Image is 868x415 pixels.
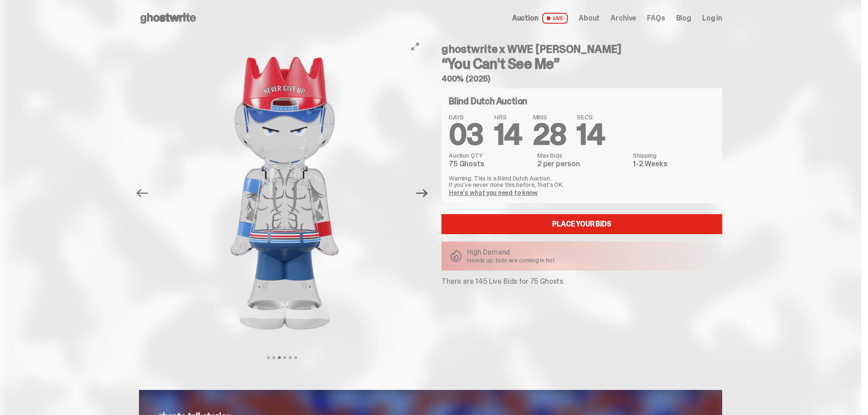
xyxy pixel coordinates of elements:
dt: Auction QTY [449,152,532,159]
span: Auction [512,15,539,22]
a: Place your Bids [442,214,722,234]
dd: 2 per person [537,160,627,168]
a: Here's what you need to know [449,189,538,197]
span: MINS [533,114,566,120]
button: View slide 3 [278,356,281,359]
a: Archive [611,15,636,22]
dt: Max Bids [537,152,627,159]
h5: 400% (2025) [442,75,722,83]
p: There are 145 Live Bids for 75 Ghosts. [442,278,722,285]
button: View full-screen [410,41,421,52]
a: Blog [676,15,691,22]
button: Previous [132,183,152,203]
p: High Demand [467,249,555,256]
span: 03 [449,116,483,154]
p: Warning: This is a Blind Dutch Auction. If you’ve never done this before, that’s OK. [449,175,715,188]
p: Heads up: bids are coming in hot [467,257,555,263]
h4: ghostwrite x WWE [PERSON_NAME] [442,44,722,55]
span: 28 [533,116,566,154]
img: John_Cena_Hero_6.png [159,36,410,350]
dt: Shipping [633,152,715,159]
span: SECS [577,114,605,120]
a: FAQs [647,15,665,22]
span: DAYS [449,114,483,120]
h4: Blind Dutch Auction [449,97,527,106]
h3: “You Can't See Me” [442,56,722,71]
button: View slide 6 [294,356,297,359]
a: About [579,15,600,22]
span: 14 [494,116,522,154]
button: Next [412,183,432,203]
a: Log in [702,15,722,22]
button: View slide 5 [289,356,292,359]
span: HRS [494,114,522,120]
button: View slide 2 [272,356,275,359]
button: View slide 1 [267,356,270,359]
span: LIVE [542,13,568,24]
dd: 1-2 Weeks [633,160,715,168]
button: View slide 4 [283,356,286,359]
dd: 75 Ghosts [449,160,532,168]
a: Auction LIVE [512,13,568,24]
span: 14 [577,116,605,154]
